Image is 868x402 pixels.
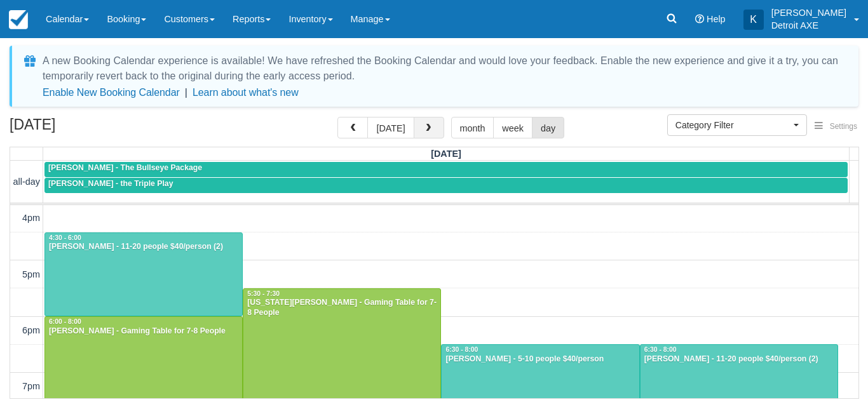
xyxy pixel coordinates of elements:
span: 4pm [22,213,40,223]
img: checkfront-main-nav-mini-logo.png [9,10,28,29]
div: [PERSON_NAME] - 11-20 people $40/person (2) [48,242,239,252]
span: 6:30 - 8:00 [644,346,677,353]
div: [PERSON_NAME] - 11-20 people $40/person (2) [644,354,834,365]
button: Settings [807,117,865,136]
span: 6:00 - 8:00 [49,318,81,325]
h2: [DATE] [10,117,170,140]
a: 5:30 - 7:30[US_STATE][PERSON_NAME] - Gaming Table for 7-8 People [243,288,441,401]
span: 5pm [22,269,40,279]
span: 7pm [22,381,40,391]
span: 5:30 - 7:30 [247,290,280,297]
span: [DATE] [431,149,461,159]
button: month [451,117,494,138]
span: 6pm [22,325,40,335]
p: Detroit AXE [771,19,846,32]
div: [US_STATE][PERSON_NAME] - Gaming Table for 7-8 People [247,298,437,318]
a: 4:30 - 6:00[PERSON_NAME] - 11-20 people $40/person (2) [44,232,243,317]
a: [PERSON_NAME] - the Triple Play [44,178,848,193]
span: Category Filter [675,119,790,131]
span: 6:30 - 8:00 [445,346,478,353]
button: week [493,117,532,138]
i: Help [695,15,704,23]
span: [PERSON_NAME] - The Bullseye Package [48,163,202,172]
a: Learn about what's new [193,87,299,98]
button: day [532,117,564,138]
span: [PERSON_NAME] - the Triple Play [48,179,173,188]
button: Enable New Booking Calendar [43,86,180,99]
button: Category Filter [667,114,807,136]
div: K [743,10,764,30]
div: [PERSON_NAME] - 5-10 people $40/person [445,354,635,365]
button: [DATE] [367,117,414,138]
div: A new Booking Calendar experience is available! We have refreshed the Booking Calendar and would ... [43,53,843,84]
a: [PERSON_NAME] - The Bullseye Package [44,162,848,177]
span: Settings [830,122,857,131]
span: | [185,87,187,98]
div: [PERSON_NAME] - Gaming Table for 7-8 People [48,326,239,337]
span: Help [707,14,726,24]
span: 4:30 - 6:00 [49,234,81,241]
p: [PERSON_NAME] [771,6,846,19]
